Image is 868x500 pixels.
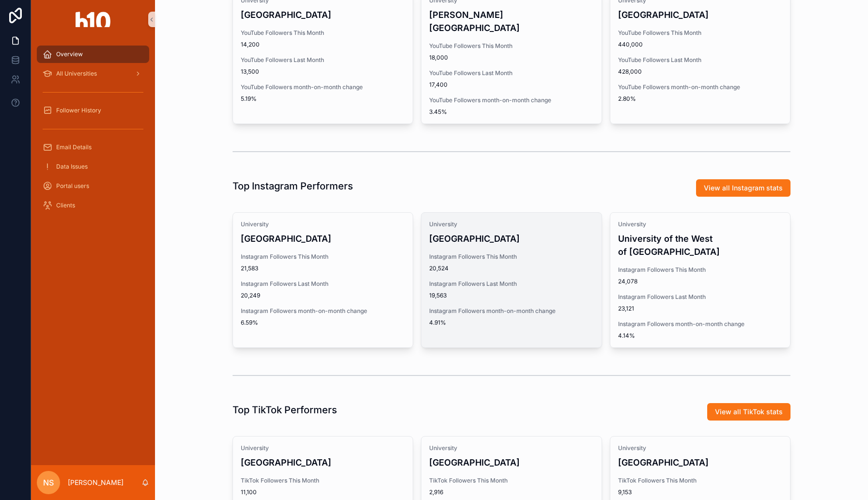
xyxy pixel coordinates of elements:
span: Overview [56,50,83,58]
span: 11,100 [241,488,405,496]
span: 14,200 [241,41,405,48]
h1: Top TikTok Performers [232,403,337,417]
h1: Top Instagram Performers [232,179,353,193]
span: 3.45% [429,108,593,116]
h4: [GEOGRAPHIC_DATA] [618,456,782,469]
span: YouTube Followers Last Month [618,56,782,64]
span: YouTube Followers month-on-month change [618,83,782,91]
span: Instagram Followers month-on-month change [241,307,405,315]
span: University [241,220,405,228]
span: Clients [56,202,75,209]
span: TikTok Followers This Month [429,477,593,484]
img: App logo [76,12,110,27]
h4: [GEOGRAPHIC_DATA] [429,232,593,245]
span: YouTube Followers month-on-month change [241,83,405,91]
span: 428,000 [618,68,782,76]
button: View all TikTok stats [707,403,790,421]
span: University [618,220,782,228]
span: 6.59% [241,319,405,327]
span: Portal users [56,182,89,190]
span: YouTube Followers This Month [429,42,593,50]
span: TikTok Followers This Month [618,477,782,484]
h4: [GEOGRAPHIC_DATA] [618,8,782,21]
h4: [GEOGRAPHIC_DATA] [241,8,405,21]
span: 17,400 [429,81,593,89]
span: YouTube Followers This Month [618,29,782,37]
span: YouTube Followers Last Month [429,69,593,77]
span: 5.19% [241,95,405,103]
h4: University of the West of [GEOGRAPHIC_DATA] [618,232,782,258]
span: Instagram Followers Last Month [429,280,593,288]
span: 23,121 [618,305,782,312]
span: 4.14% [618,332,782,340]
h4: [GEOGRAPHIC_DATA] [429,456,593,469]
span: Instagram Followers Last Month [618,293,782,301]
a: UniversityUniversity of the West of [GEOGRAPHIC_DATA]Instagram Followers This Month24,078Instagra... [610,212,790,348]
span: Instagram Followers This Month [241,253,405,261]
span: Instagram Followers This Month [429,253,593,261]
span: Instagram Followers month-on-month change [429,307,593,315]
span: 19,563 [429,292,593,299]
span: All Universities [56,70,97,78]
span: University [429,444,593,452]
span: 4.91% [429,319,593,327]
span: 21,583 [241,265,405,272]
span: YouTube Followers month-on-month change [429,96,593,104]
a: Data Issues [37,158,149,175]
a: Follower History [37,102,149,119]
span: Email Details [56,143,92,151]
span: University [241,444,405,452]
span: 9,153 [618,488,782,496]
span: Follower History [56,107,101,114]
span: 20,524 [429,265,593,272]
span: View all Instagram stats [704,183,783,193]
a: University[GEOGRAPHIC_DATA]Instagram Followers This Month21,583Instagram Followers Last Month20,2... [232,212,413,348]
p: [PERSON_NAME] [68,478,124,487]
span: Instagram Followers Last Month [241,280,405,288]
span: Instagram Followers month-on-month change [618,320,782,328]
a: University[GEOGRAPHIC_DATA]Instagram Followers This Month20,524Instagram Followers Last Month19,5... [421,212,602,348]
h4: [PERSON_NAME][GEOGRAPHIC_DATA] [429,8,593,34]
a: Portal users [37,177,149,195]
a: Clients [37,197,149,214]
span: 440,000 [618,41,782,48]
span: Data Issues [56,163,88,171]
span: 24,078 [618,278,782,285]
span: University [618,444,782,452]
a: Overview [37,46,149,63]
h4: [GEOGRAPHIC_DATA] [241,232,405,245]
div: scrollable content [31,39,155,227]
span: 18,000 [429,54,593,62]
span: 20,249 [241,292,405,299]
span: Instagram Followers This Month [618,266,782,274]
a: Email Details [37,139,149,156]
span: YouTube Followers Last Month [241,56,405,64]
span: NS [43,477,54,488]
span: 2.80% [618,95,782,103]
span: 2,916 [429,488,593,496]
span: 13,500 [241,68,405,76]
span: TikTok Followers This Month [241,477,405,484]
button: View all Instagram stats [696,179,790,197]
span: University [429,220,593,228]
span: View all TikTok stats [715,407,783,417]
h4: [GEOGRAPHIC_DATA] [241,456,405,469]
a: All Universities [37,65,149,82]
span: YouTube Followers This Month [241,29,405,37]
